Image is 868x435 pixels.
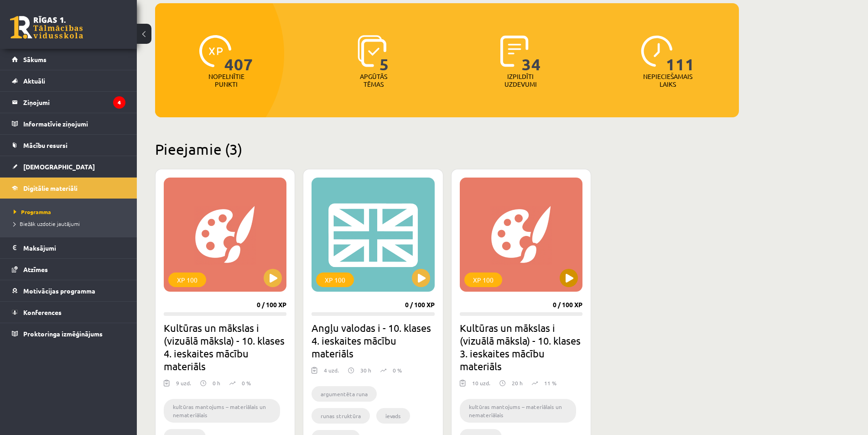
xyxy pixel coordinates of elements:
[208,73,244,88] p: Nopelnītie punkti
[23,162,95,171] span: [DEMOGRAPHIC_DATA]
[643,73,692,88] p: Nepieciešamais laiks
[379,35,389,73] span: 5
[12,259,125,280] a: Atzīmes
[12,302,125,323] a: Konferences
[12,237,125,258] a: Maksājumi
[23,237,125,258] legend: Maksājumi
[544,379,556,387] p: 11 %
[155,140,739,158] h2: Pieejamie (3)
[164,321,286,372] h2: Kultūras un mākslas i (vizuālā māksla) - 10. klases 4. ieskaites mācību materiāls
[460,321,582,372] h2: Kultūras un mākslas i (vizuālā māksla) - 10. klases 3. ieskaites mācību materiāls
[176,379,191,393] div: 9 uzd.
[12,92,125,113] a: Ziņojumi4
[23,77,45,85] span: Aktuāli
[12,280,125,301] a: Motivācijas programma
[10,16,83,39] a: Rīgas 1. Tālmācības vidusskola
[316,273,354,287] div: XP 100
[312,386,377,402] li: argumentēta runa
[23,184,78,192] span: Digitālie materiāli
[12,70,125,91] a: Aktuāli
[23,287,95,295] span: Motivācijas programma
[23,92,125,113] legend: Ziņojumi
[641,35,673,67] img: icon-clock-7be60019b62300814b6bd22b8e044499b485619524d84068768e800edab66f18.svg
[393,366,402,374] p: 0 %
[356,73,391,88] p: Apgūtās tēmas
[360,366,371,374] p: 30 h
[503,73,538,88] p: Izpildīti uzdevumi
[376,408,410,424] li: ievads
[464,273,502,287] div: XP 100
[23,265,48,273] span: Atzīmes
[312,408,370,424] li: runas struktūra
[358,35,386,67] img: icon-learned-topics-4a711ccc23c960034f471b6e78daf4a3bad4a20eaf4de84257b87e66633f6470.svg
[164,399,280,423] li: kultūras mantojums – materiālais un nemateriālais
[23,141,68,149] span: Mācību resursi
[12,178,125,199] a: Digitālie materiāli
[242,379,251,387] p: 0 %
[168,273,206,287] div: XP 100
[472,379,490,393] div: 10 uzd.
[224,35,253,73] span: 407
[12,113,125,134] a: Informatīvie ziņojumi
[666,35,695,73] span: 111
[324,366,339,380] div: 4 uzd.
[14,220,128,228] a: Biežāk uzdotie jautājumi
[213,379,220,387] p: 0 h
[113,96,125,109] i: 4
[23,55,47,63] span: Sākums
[12,49,125,70] a: Sākums
[312,321,434,360] h2: Angļu valodas i - 10. klases 4. ieskaites mācību materiāls
[12,135,125,156] a: Mācību resursi
[12,156,125,177] a: [DEMOGRAPHIC_DATA]
[14,220,80,227] span: Biežāk uzdotie jautājumi
[500,35,529,67] img: icon-completed-tasks-ad58ae20a441b2904462921112bc710f1caf180af7a3daa7317a5a94f2d26646.svg
[23,113,125,134] legend: Informatīvie ziņojumi
[14,208,128,216] a: Programma
[522,35,541,73] span: 34
[14,208,51,215] span: Programma
[460,399,576,423] li: kultūras mantojums – materiālais un nemateriālais
[23,308,62,316] span: Konferences
[23,330,103,338] span: Proktoringa izmēģinājums
[199,35,231,67] img: icon-xp-0682a9bc20223a9ccc6f5883a126b849a74cddfe5390d2b41b4391c66f2066e7.svg
[12,323,125,344] a: Proktoringa izmēģinājums
[512,379,523,387] p: 20 h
